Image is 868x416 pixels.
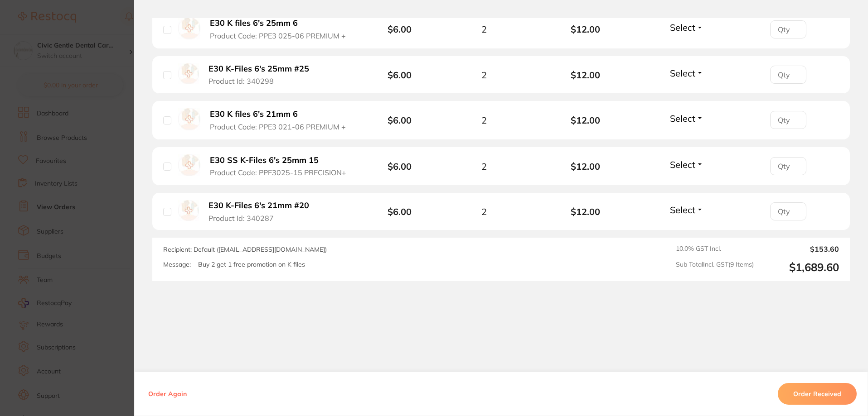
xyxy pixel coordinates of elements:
[670,22,695,33] span: Select
[388,161,412,172] b: $6.00
[481,161,487,172] span: 2
[667,113,706,124] button: Select
[770,20,806,38] input: Qty
[481,206,487,217] span: 2
[207,18,353,40] button: E30 K files 6's 25mm 6 Product Code: PPE3 025-06 PREMIUM +
[667,67,706,79] button: Select
[670,67,695,79] span: Select
[535,70,636,80] b: $12.00
[388,24,412,35] b: $6.00
[388,115,412,126] b: $6.00
[481,70,487,80] span: 2
[778,383,857,405] button: Order Received
[770,157,806,175] input: Qty
[535,206,636,217] b: $12.00
[535,24,636,34] b: $12.00
[209,64,309,74] b: E30 K-Files 6's 25mm #25
[210,168,346,177] span: Product Code: PPE3025-15 PRECISION+
[667,22,706,33] button: Select
[770,66,806,84] input: Qty
[178,63,199,84] img: E30 K-Files 6's 25mm #25
[210,19,298,28] b: E30 K files 6's 25mm 6
[770,202,806,220] input: Qty
[198,261,305,268] p: Buy 2 get 1 free promotion on K files
[667,204,706,215] button: Select
[535,115,636,125] b: $12.00
[388,69,412,81] b: $6.00
[761,245,839,253] output: $153.60
[770,111,806,129] input: Qty
[178,17,200,39] img: E30 K files 6's 25mm 6
[178,200,199,221] img: E30 K-Files 6's 21mm #20
[207,155,353,177] button: E30 SS K-Files 6's 25mm 15 Product Code: PPE3025-15 PRECISION+
[481,115,487,125] span: 2
[210,156,319,165] b: E30 SS K-Files 6's 25mm 15
[163,245,327,253] span: Recipient: Default ( [EMAIL_ADDRESS][DOMAIN_NAME] )
[210,110,298,119] b: E30 K files 6's 21mm 6
[481,24,487,34] span: 2
[388,206,412,217] b: $6.00
[676,245,754,253] span: 10.0 % GST Incl.
[210,32,346,40] span: Product Code: PPE3 025-06 PREMIUM +
[667,159,706,170] button: Select
[209,77,274,85] span: Product Id: 340298
[206,201,320,223] button: E30 K-Files 6's 21mm #20 Product Id: 340287
[163,261,191,268] label: Message:
[178,154,200,177] img: E30 SS K-Files 6's 25mm 15
[761,261,839,274] output: $1,689.60
[535,161,636,172] b: $12.00
[145,390,189,398] button: Order Again
[676,261,754,274] span: Sub Total Incl. GST ( 9 Items)
[209,201,309,210] b: E30 K-Files 6's 21mm #20
[209,214,274,222] span: Product Id: 340287
[178,108,200,130] img: E30 K files 6's 21mm 6
[206,64,320,86] button: E30 K-Files 6's 25mm #25 Product Id: 340298
[207,109,353,131] button: E30 K files 6's 21mm 6 Product Code: PPE3 021-06 PREMIUM +
[670,204,695,215] span: Select
[670,113,695,124] span: Select
[210,123,346,131] span: Product Code: PPE3 021-06 PREMIUM +
[670,159,695,170] span: Select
